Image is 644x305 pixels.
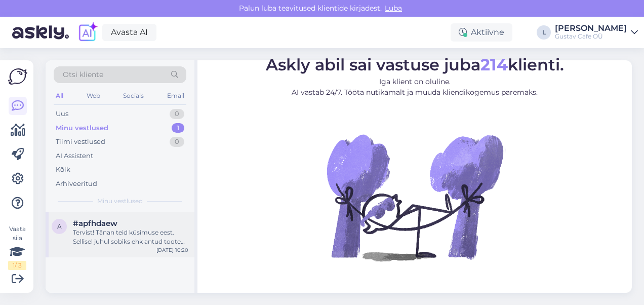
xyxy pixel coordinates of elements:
div: 0 [170,109,184,119]
div: Tervist! Tänan teid küsimuse eest. Sellisel juhul sobiks ehk antud tooted: [URL][DOMAIN_NAME][PER... [73,228,188,246]
span: Minu vestlused [97,197,143,206]
span: Luba [382,4,405,13]
div: AI Assistent [56,151,93,161]
div: 1 / 3 [8,261,26,270]
div: Kõik [56,165,70,175]
b: 214 [480,55,508,74]
div: 0 [170,137,184,147]
div: Socials [121,89,146,102]
div: Web [85,89,102,102]
div: L [537,25,551,40]
div: Gustav Cafe OÜ [555,32,627,41]
img: No Chat active [324,106,506,288]
div: [PERSON_NAME] [555,24,627,32]
div: [DATE] 10:20 [156,246,188,254]
div: 1 [172,123,184,133]
img: explore-ai [77,22,98,43]
a: Avasta AI [102,24,156,41]
p: Iga klient on oluline. AI vastab 24/7. Tööta nutikamalt ja muuda kliendikogemus paremaks. [266,77,564,98]
a: [PERSON_NAME]Gustav Cafe OÜ [555,24,638,41]
div: Tiimi vestlused [56,137,105,147]
span: a [57,222,62,230]
div: Minu vestlused [56,123,108,133]
img: Askly Logo [8,68,27,85]
div: Email [165,89,186,102]
div: All [54,89,65,102]
div: Uus [56,109,68,119]
div: Arhiveeritud [56,179,97,189]
div: Vaata siia [8,224,26,270]
span: #apfhdaew [73,219,117,228]
span: Otsi kliente [63,69,103,80]
div: Aktiivne [451,23,512,42]
span: Askly abil sai vastuse juba klienti. [266,55,564,74]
